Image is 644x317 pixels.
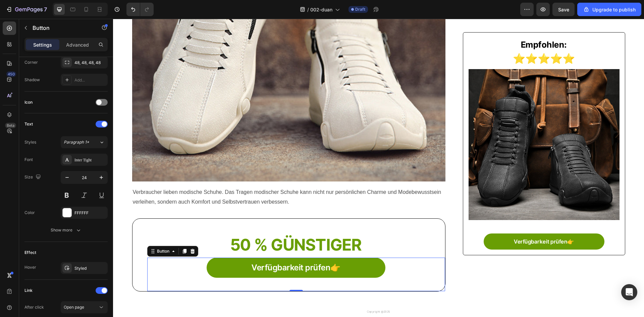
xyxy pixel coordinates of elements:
span: Save [558,7,569,12]
div: After click [24,304,44,310]
div: Add... [74,77,106,83]
p: Settings [33,41,52,48]
div: Button [43,229,58,235]
div: Effect [24,250,36,256]
button: Upgrade to publish [577,3,641,16]
button: Show more [24,224,108,236]
button: Save [552,3,575,16]
span: Open page [64,305,84,310]
div: Open Intercom Messenger [621,284,637,300]
strong: Empfohlen: [408,21,454,31]
div: Inter Tight [74,157,106,163]
p: Advanced [66,41,89,48]
a: Verfügbarkeit prüfen👉 [371,215,491,231]
div: 450 [6,71,16,77]
p: Verfügbarkeit prüfen👉 [401,219,461,227]
p: 7 [44,5,47,13]
span: / [307,6,309,13]
button: 7 [3,3,50,16]
span: Draft [355,6,365,12]
p: Verfügbarkeit prüfen👉 [139,243,228,255]
p: Button [33,24,90,32]
div: Beta [5,123,16,128]
img: O1CN01s0xXie2HhPkNty1aO__2202791909182-0-cib.jpg [356,50,506,201]
div: Styles [24,139,36,145]
strong: ⭐⭐⭐⭐⭐ [400,34,462,45]
div: Link [24,287,33,294]
a: Verfügbarkeit prüfen👉 [94,239,272,259]
div: Upgrade to publish [583,6,636,13]
div: Show more [51,227,82,233]
div: Text [24,121,33,127]
div: Styled [74,265,106,271]
div: Font [24,157,33,163]
button: Paragraph 1* [61,136,108,148]
button: Open page [61,301,108,313]
span: 50 % GÜNSTIGER [117,216,249,236]
p: Copyright @2025 [15,291,517,295]
div: FFFFFF [74,210,106,216]
div: Icon [24,99,33,105]
div: 48, 48, 48, 48 [74,60,106,66]
div: Color [24,210,35,216]
iframe: Design area [113,19,644,317]
div: Shadow [24,77,40,83]
div: Size [24,173,42,182]
div: Corner [24,59,38,65]
div: Hover [24,264,36,270]
div: Undo/Redo [126,3,154,16]
span: 002-duan [310,6,332,13]
span: Paragraph 1* [64,139,89,145]
span: Verbraucher lieben modische Schuhe. Das Tragen modischer Schuhe kann nicht nur persönlichen Charm... [20,170,328,186]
